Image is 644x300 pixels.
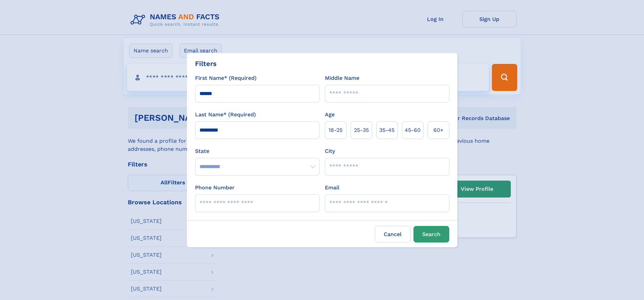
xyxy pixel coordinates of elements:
[325,147,335,155] label: City
[329,126,342,134] span: 18‑25
[195,111,256,119] label: Last Name* (Required)
[325,74,359,82] label: Middle Name
[413,226,449,243] button: Search
[325,184,339,192] label: Email
[375,226,411,243] label: Cancel
[379,126,395,134] span: 35‑45
[195,59,217,69] div: Filters
[433,126,444,134] span: 60+
[195,74,257,82] label: First Name* (Required)
[325,111,335,119] label: Age
[354,126,369,134] span: 25‑35
[195,147,319,155] label: State
[405,126,421,134] span: 45‑60
[195,184,235,192] label: Phone Number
